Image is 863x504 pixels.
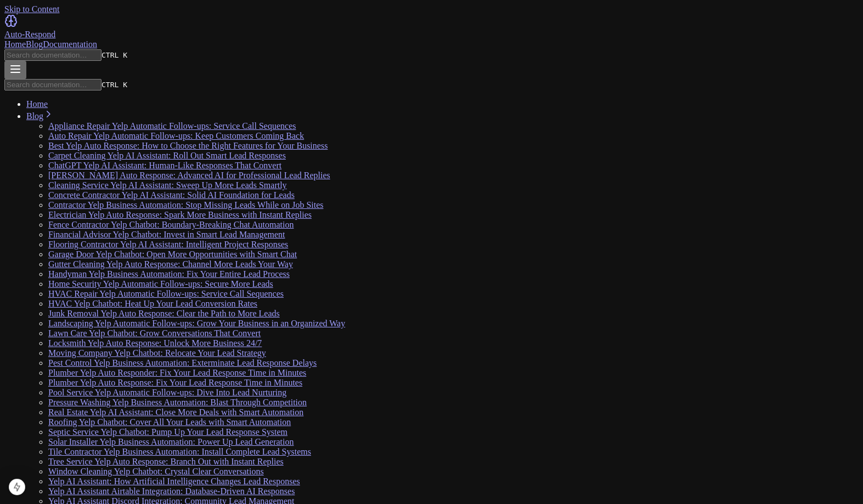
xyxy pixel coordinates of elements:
a: Carpet Cleaning Yelp AI Assistant: Roll Out Smart Lead Responses [48,151,286,160]
a: Appliance Repair Yelp Automatic Follow-ups: Service Call Sequences [48,121,296,131]
a: Pool Service Yelp Automatic Follow-ups: Dive Into Lead Nurturing [48,388,286,397]
a: Junk Removal Yelp Auto Response: Clear the Path to More Leads [48,309,280,318]
a: Solar Installer Yelp Business Automation: Power Up Lead Generation [48,437,294,446]
a: Home page [4,14,859,39]
a: Real Estate Yelp AI Assistant: Close More Deals with Smart Automation [48,407,303,417]
a: Plumber Yelp Auto Response: Fix Your Lead Response Time in Minutes [48,378,302,387]
a: Financial Advisor Yelp Chatbot: Invest in Smart Lead Management [48,230,285,239]
a: Auto Repair Yelp Automatic Follow-ups: Keep Customers Coming Back [48,131,304,140]
a: Home Security Yelp Automatic Follow-ups: Secure More Leads [48,279,273,288]
a: Best Yelp Auto Response: How to Choose the Right Features for Your Business [48,141,328,150]
a: Electrician Yelp Auto Response: Spark More Business with Instant Replies [48,210,312,219]
a: Handyman Yelp Business Automation: Fix Your Entire Lead Process [48,269,290,279]
a: Yelp AI Assistant: How Artificial Intelligence Changes Lead Responses [48,477,300,486]
a: Documentation [43,39,97,49]
a: Skip to Content [4,4,59,14]
a: [PERSON_NAME] Auto Response: Advanced AI for Professional Lead Replies [48,171,330,180]
input: Search documentation… [4,49,101,61]
a: Moving Company Yelp Chatbot: Relocate Your Lead Strategy [48,348,266,358]
a: Contractor Yelp Business Automation: Stop Missing Leads While on Job Sites [48,200,324,209]
a: Tile Contractor Yelp Business Automation: Install Complete Lead Systems [48,447,311,456]
a: Landscaping Yelp Automatic Follow-ups: Grow Your Business in an Organized Way [48,319,345,328]
a: Pest Control Yelp Business Automation: Exterminate Lead Response Delays [48,358,317,367]
a: Lawn Care Yelp Chatbot: Grow Conversations That Convert [48,329,261,338]
a: Tree Service Yelp Auto Response: Branch Out with Instant Replies [48,457,284,466]
a: Blog [26,111,53,121]
input: Search documentation… [4,79,101,90]
a: HVAC Repair Yelp Automatic Follow-ups: Service Call Sequences [48,289,284,298]
div: Auto-Respond [4,30,859,39]
a: Plumber Yelp Auto Responder: Fix Your Lead Response Time in Minutes [48,368,306,377]
a: Gutter Cleaning Yelp Auto Response: Channel More Leads Your Way [48,259,293,269]
kbd: CTRL K [101,51,127,59]
a: Flooring Contractor Yelp AI Assistant: Intelligent Project Responses [48,240,288,249]
a: HVAC Yelp Chatbot: Heat Up Your Lead Conversion Rates [48,299,257,308]
a: Fence Contractor Yelp Chatbot: Boundary-Breaking Chat Automation [48,220,294,229]
a: Cleaning Service Yelp AI Assistant: Sweep Up More Leads Smartly [48,180,287,190]
kbd: CTRL K [101,81,127,89]
a: ChatGPT Yelp AI Assistant: Human-Like Responses That Convert [48,161,281,170]
a: Home [4,39,26,49]
button: Menu [4,61,26,79]
a: Septic Service Yelp Chatbot: Pump Up Your Lead Response System [48,427,287,437]
a: Pressure Washing Yelp Business Automation: Blast Through Competition [48,398,307,407]
a: Roofing Yelp Chatbot: Cover All Your Leads with Smart Automation [48,417,291,427]
a: Blog [26,39,43,49]
a: Window Cleaning Yelp Chatbot: Crystal Clear Conversations [48,467,264,476]
a: Garage Door Yelp Chatbot: Open More Opportunities with Smart Chat [48,250,297,259]
a: Yelp AI Assistant Airtable Integration: Database-Driven AI Responses [48,486,295,496]
a: Locksmith Yelp Auto Response: Unlock More Business 24/7 [48,338,262,348]
a: Concrete Contractor Yelp AI Assistant: Solid AI Foundation for Leads [48,190,295,200]
a: Home [26,99,48,109]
